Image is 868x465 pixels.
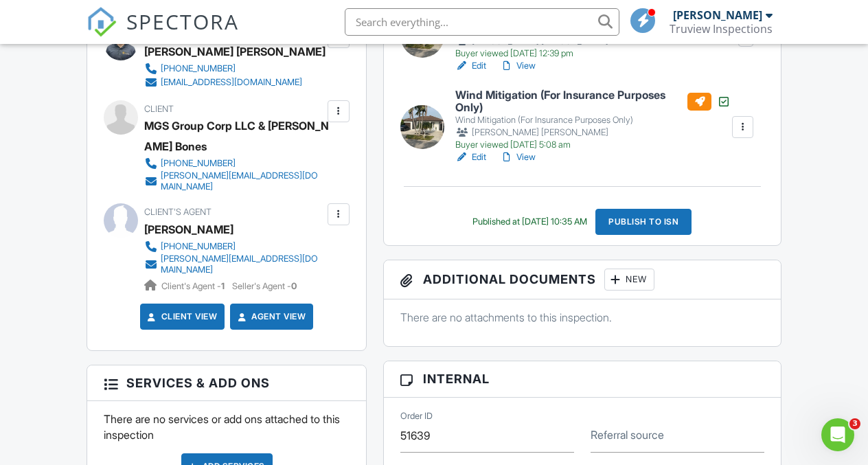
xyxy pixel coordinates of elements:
a: Edit [455,59,486,73]
a: [PERSON_NAME][EMAIL_ADDRESS][DOMAIN_NAME] [144,253,323,275]
a: [EMAIL_ADDRESS][DOMAIN_NAME] [144,76,315,89]
input: Search everything... [345,8,619,36]
a: [PERSON_NAME] [144,219,233,240]
strong: 1 [221,281,225,291]
div: [PERSON_NAME] [673,8,762,22]
a: [PHONE_NUMBER] [144,62,315,76]
a: SPECTORA [87,19,239,47]
span: 3 [849,418,860,429]
h3: Additional Documents [384,260,781,299]
div: Buyer viewed [DATE] 5:08 am [455,139,731,150]
img: The Best Home Inspection Software - Spectora [87,7,117,37]
a: View [500,59,536,73]
span: Client [144,104,174,114]
div: New [604,269,654,291]
div: [PHONE_NUMBER] [161,63,236,74]
div: [PHONE_NUMBER] [161,241,236,252]
a: Agent View [235,310,306,324]
p: There are no attachments to this inspection. [400,310,764,325]
a: [PHONE_NUMBER] [144,240,323,253]
div: [PERSON_NAME][EMAIL_ADDRESS][DOMAIN_NAME] [161,253,323,275]
label: Order ID [400,410,433,422]
h3: Services & Add ons [87,365,365,401]
div: Buyer viewed [DATE] 12:39 pm [455,48,737,59]
div: Truview Inspections [670,22,773,36]
a: View [500,150,536,164]
div: [PHONE_NUMBER] [161,158,236,169]
div: Publish to ISN [595,209,692,235]
iframe: Intercom live chat [821,418,854,451]
h6: Wind Mitigation (For Insurance Purposes Only) [455,89,731,113]
a: Client View [145,310,218,324]
div: MGS Group Corp LLC & [PERSON_NAME] Bones [144,115,334,157]
div: [EMAIL_ADDRESS][DOMAIN_NAME] [161,77,302,88]
div: Wind Mitigation (For Insurance Purposes Only) [455,115,731,126]
a: Wind Mitigation (For Insurance Purposes Only) Wind Mitigation (For Insurance Purposes Only) [PERS... [455,89,731,150]
a: [PHONE_NUMBER] [144,157,323,170]
div: [PERSON_NAME] [PERSON_NAME] [144,41,325,62]
span: Client's Agent [144,207,212,217]
div: [PERSON_NAME][EMAIL_ADDRESS][DOMAIN_NAME] [161,170,323,192]
span: Client's Agent - [161,281,227,291]
div: Published at [DATE] 10:35 AM [472,216,587,227]
strong: 0 [291,281,297,291]
span: Seller's Agent - [232,281,297,291]
label: Referral source [591,427,664,442]
h3: Internal [384,361,781,397]
a: Edit [455,150,486,164]
span: SPECTORA [126,7,239,36]
div: [PERSON_NAME] [PERSON_NAME] [455,126,731,139]
a: [PERSON_NAME][EMAIL_ADDRESS][DOMAIN_NAME] [144,170,323,192]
